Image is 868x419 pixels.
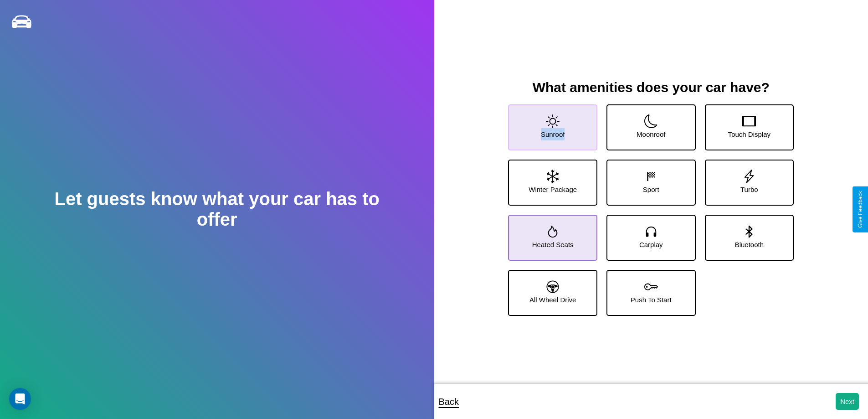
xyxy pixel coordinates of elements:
[541,128,565,140] p: Sunroof
[857,191,863,228] div: Give Feedback
[728,128,770,140] p: Touch Display
[643,183,659,196] p: Sport
[439,393,459,410] p: Back
[499,80,803,95] h3: What amenities does your car have?
[43,189,390,230] h2: Let guests know what your car has to offer
[529,294,576,306] p: All Wheel Drive
[637,128,665,140] p: Moonroof
[740,183,758,196] p: Turbo
[735,238,764,251] p: Bluetooth
[836,393,859,410] button: Next
[631,294,672,306] p: Push To Start
[9,388,31,410] div: Open Intercom Messenger
[532,238,574,251] p: Heated Seats
[529,183,577,196] p: Winter Package
[639,238,663,251] p: Carplay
